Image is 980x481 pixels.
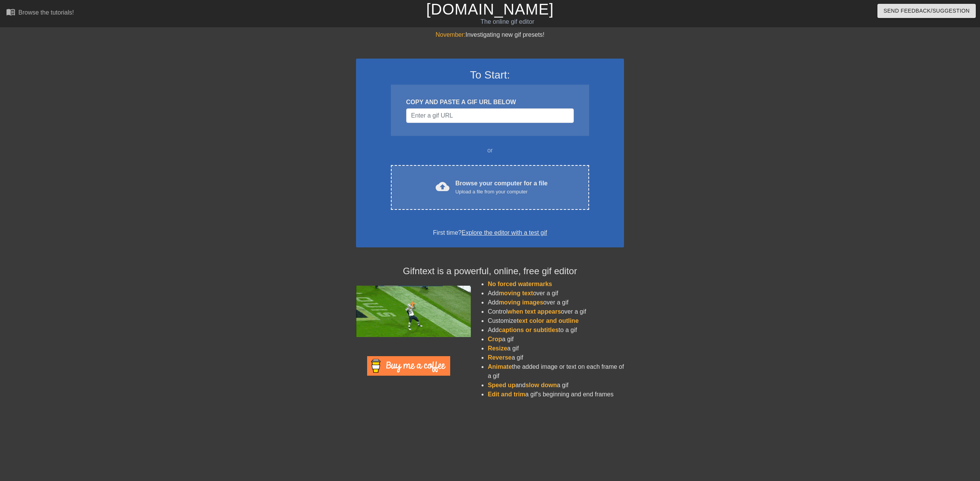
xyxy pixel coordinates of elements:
[499,327,559,333] span: captions or subtitles
[488,335,624,344] li: a gif
[488,316,624,326] li: Customize
[6,7,74,19] a: Browse the tutorials!
[488,391,525,398] span: Edit and trim
[6,7,15,16] span: menu_book
[884,6,970,16] span: Send Feedback/Suggestion
[456,188,548,196] div: Upload a file from your computer
[462,229,547,236] a: Explore the editor with a test gif
[877,4,976,18] button: Send Feedback/Suggestion
[456,179,548,196] div: Browse your computer for a file
[488,382,515,388] span: Speed up
[406,98,574,107] div: COPY AND PASTE A GIF URL BELOW
[488,381,624,390] li: and a gif
[376,146,604,155] div: or
[356,286,471,337] img: football_small.gif
[488,307,624,316] li: Control over a gif
[526,382,557,388] span: slow down
[488,362,624,381] li: the added image or text on each frame of a gif
[488,326,624,335] li: Add to a gif
[499,290,533,296] span: moving text
[488,298,624,307] li: Add over a gif
[426,1,554,18] a: [DOMAIN_NAME]
[356,30,624,39] div: Investigating new gif presets!
[488,354,511,361] span: Reverse
[436,31,465,38] span: November:
[488,353,624,362] li: a gif
[508,308,561,315] span: when text appears
[330,17,684,26] div: The online gif editor
[406,108,574,123] input: Username
[488,281,552,287] span: No forced watermarks
[488,289,624,298] li: Add over a gif
[356,266,624,277] h4: Gifntext is a powerful, online, free gif editor
[366,228,614,237] div: First time?
[488,336,502,342] span: Crop
[367,356,450,376] img: Buy Me A Coffee
[499,299,543,306] span: moving images
[488,390,624,399] li: a gif's beginning and end frames
[18,9,74,16] div: Browse the tutorials!
[517,317,579,324] span: text color and outline
[488,363,512,370] span: Animate
[436,180,449,193] span: cloud_upload
[488,344,624,353] li: a gif
[488,345,507,352] span: Resize
[366,69,614,82] h3: To Start:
